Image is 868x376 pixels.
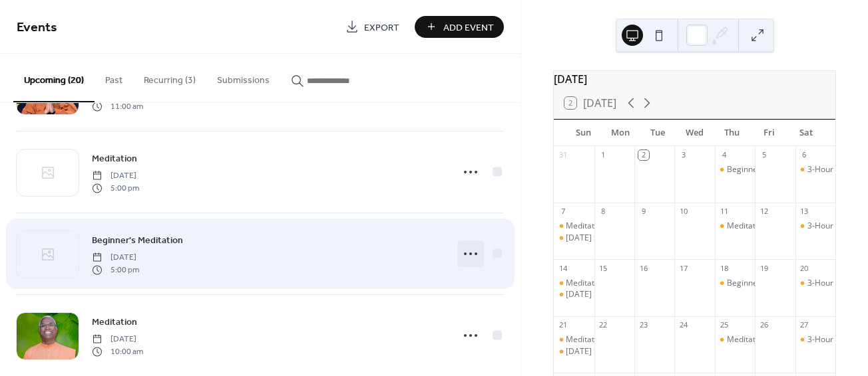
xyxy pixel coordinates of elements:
div: Fri [750,120,787,146]
div: 14 [558,263,568,273]
div: 9 [638,207,648,217]
div: Beginner's Meditation [727,278,809,289]
div: 12 [759,207,769,217]
button: Recurring (3) [133,54,206,101]
div: 6 [799,150,809,160]
a: Meditation [92,314,137,329]
span: Export [364,21,399,35]
div: Sunday Service [554,233,594,244]
div: 8 [598,207,608,217]
div: Meditation [727,221,767,232]
div: Wed [676,120,714,146]
span: Meditation [92,152,137,166]
div: 17 [678,263,688,273]
div: [DATE] Service [566,233,621,244]
a: Export [335,16,409,38]
div: 3 [678,150,688,160]
span: Meditation [92,316,137,329]
div: Meditation [715,334,755,345]
div: 26 [759,320,769,330]
div: Meditation [566,221,606,232]
button: Past [95,54,133,101]
div: 23 [638,320,648,330]
span: [DATE] [92,170,139,182]
div: Meditation [554,221,594,232]
div: 10 [678,207,688,217]
div: 24 [678,320,688,330]
div: Beginner's Meditation [715,278,755,289]
div: 31 [558,150,568,160]
div: Meditation [727,334,767,345]
div: 7 [558,207,568,217]
span: Events [17,15,57,41]
div: 1 [598,150,608,160]
span: 11:00 am [92,100,143,112]
div: Meditation [554,334,594,345]
span: 5:00 pm [92,182,139,194]
div: [DATE] [554,71,835,87]
div: [DATE] Service [566,346,621,357]
div: 22 [598,320,608,330]
div: 27 [799,320,809,330]
div: Meditation [566,334,606,345]
div: Meditation [554,278,594,289]
span: 10:00 am [92,345,143,357]
div: Beginner's Meditation [727,164,809,175]
div: 3-Hour Meditation [795,221,835,232]
div: 21 [558,320,568,330]
span: 5:00 pm [92,264,139,276]
div: 18 [719,263,729,273]
div: Sat [787,120,825,146]
button: Upcoming (20) [13,54,95,102]
div: Sunday Service [554,289,594,300]
div: 19 [759,263,769,273]
div: 5 [759,150,769,160]
div: 20 [799,263,809,273]
div: Tue [639,120,676,146]
span: [DATE] [92,333,143,345]
div: 3-Hour Meditation [795,164,835,175]
div: Beginner's Meditation [715,164,755,175]
div: 2 [638,150,648,160]
button: Submissions [206,54,280,101]
div: 15 [598,263,608,273]
span: [DATE] [92,252,139,264]
div: 11 [719,207,729,217]
div: [DATE] Service [566,289,621,300]
div: Mon [602,120,639,146]
button: Add Event [415,16,504,38]
span: Beginner's Meditation [92,234,183,248]
a: Beginner's Meditation [92,233,183,248]
div: Thu [714,120,751,146]
div: 3-Hour Meditation [795,334,835,345]
div: 4 [719,150,729,160]
div: Sun [564,120,602,146]
div: 25 [719,320,729,330]
div: Sunday Service [554,346,594,357]
div: 13 [799,207,809,217]
span: Add Event [443,21,494,35]
div: Meditation [566,278,606,289]
a: Meditation [92,151,137,166]
div: 16 [638,263,648,273]
div: 3-Hour Meditation [795,278,835,289]
div: Meditation [715,221,755,232]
